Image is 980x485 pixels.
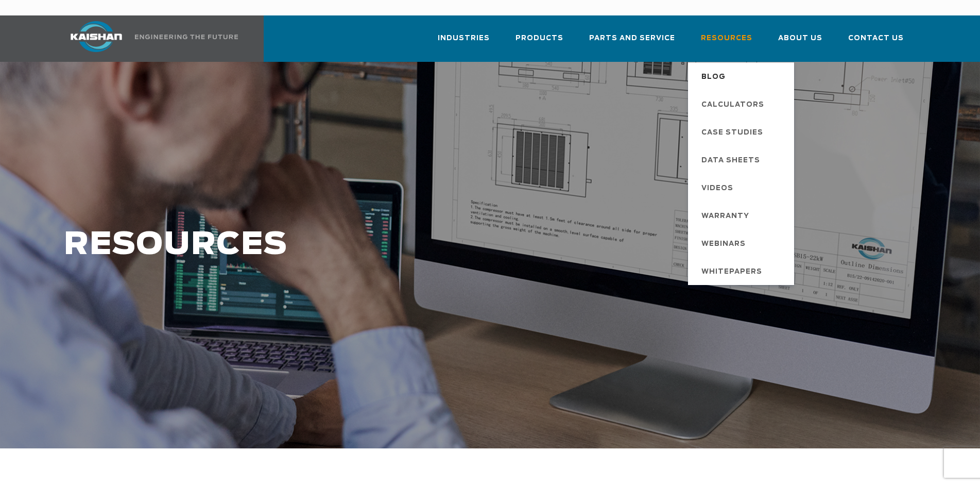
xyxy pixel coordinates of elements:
[691,62,794,90] a: Blog
[701,208,749,225] span: Warranty
[848,32,904,44] span: Contact Us
[135,35,238,39] img: Engineering the future
[58,21,135,52] img: kaishan logo
[691,118,794,146] a: Case Studies
[701,96,764,114] span: Calculators
[691,202,794,229] a: Warranty
[438,32,490,44] span: Industries
[691,90,794,118] a: Calculators
[701,32,752,44] span: Resources
[701,69,726,86] span: Blog
[691,229,794,257] a: Webinars
[701,25,752,60] a: Resources
[589,25,675,60] a: Parts and Service
[691,146,794,174] a: Data Sheets
[589,32,675,44] span: Parts and Service
[515,32,563,44] span: Products
[701,124,763,142] span: Case Studies
[701,263,762,281] span: Whitepapers
[701,152,760,170] span: Data Sheets
[691,257,794,285] a: Whitepapers
[515,25,563,60] a: Products
[438,25,490,60] a: Industries
[778,25,822,60] a: About Us
[691,174,794,202] a: Videos
[778,32,822,44] span: About Us
[848,25,904,60] a: Contact Us
[58,15,240,62] a: Kaishan USA
[701,180,733,197] span: Videos
[701,236,746,253] span: Webinars
[64,228,772,262] h1: RESOURCES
